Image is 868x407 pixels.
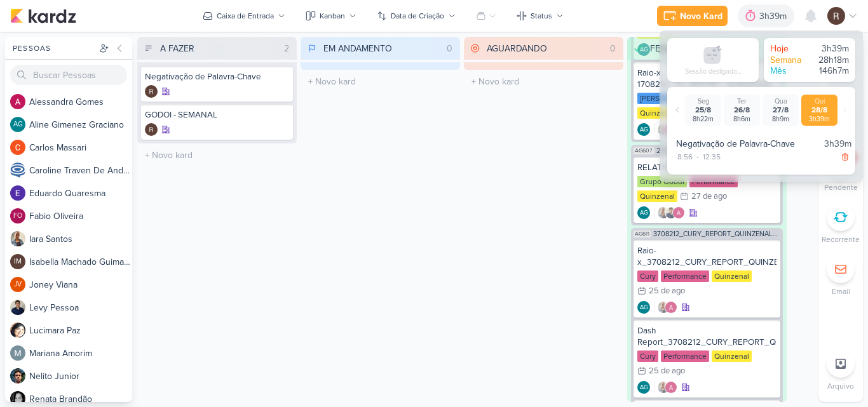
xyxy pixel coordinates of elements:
div: Aline Gimenez Graciano [637,381,650,394]
div: RELATÓRIO_2708212_GODOI_REPORT_QUINZENAL_28.08 [637,162,776,173]
p: Pendente [824,182,858,193]
div: 3h39m [824,137,851,150]
div: 25/8 [688,105,719,115]
img: Nelito Junior [10,368,25,384]
img: Alessandra Gomes [665,381,677,394]
div: - [694,151,702,163]
img: Iara Santos [657,381,670,394]
p: AG [640,210,648,217]
div: 3h39m [804,115,835,123]
div: Criador(a): Rafael Dornelles [145,123,158,136]
div: R e n a t a B r a n d ã o [29,392,132,406]
div: Ter [726,97,757,105]
img: Lucimara Paz [10,323,25,338]
div: I a r a S a n t o s [29,232,132,246]
p: FO [13,213,22,220]
div: Colaboradores: Iara Santos, Alessandra Gomes [654,301,677,314]
div: Criador(a): Aline Gimenez Graciano [637,123,650,136]
span: AG611 [634,230,651,237]
div: Raio-x_3708212_CURY_REPORT_QUINZENAL_26.08 [637,245,776,268]
div: Performance [661,270,709,282]
div: E d u a r d o Q u a r e s m a [29,187,132,200]
div: 28/8 [804,105,835,115]
div: Colaboradores: Iara Santos, Alessandra Gomes [654,123,677,136]
div: Pessoas [10,43,97,54]
div: Aline Gimenez Graciano [637,301,650,314]
div: Cury [637,350,658,362]
img: Alessandra Gomes [10,94,25,109]
div: 8h22m [688,115,719,123]
img: Alessandra Gomes [672,206,685,219]
img: Rafael Dornelles [827,7,845,25]
div: N e l i t o J u n i o r [29,370,132,383]
div: 25 de ago [649,287,685,295]
div: 12:35 [702,151,722,163]
div: Criador(a): Aline Gimenez Graciano [637,301,650,314]
div: Hoje [770,43,808,55]
div: Colaboradores: Iara Santos, Levy Pessoa, Alessandra Gomes [654,206,685,219]
input: + Novo kard [466,72,621,91]
img: Levy Pessoa [10,300,25,315]
div: Dash Report_3708212_CURY_REPORT_QUINZENAL_26.08 [637,325,776,348]
div: Aline Gimenez Graciano [637,123,650,136]
div: GODOI - SEMANAL [145,109,289,121]
button: Novo Kard [657,6,728,26]
span: 3708212_CURY_REPORT_QUINZENAL_26.08 [653,230,780,237]
div: C a r l o s M a s s a r i [29,141,132,154]
div: 8h6m [726,115,757,123]
div: Sessão desligada... [685,67,741,76]
div: Isabella Machado Guimarães [10,254,25,269]
div: 0 [605,42,621,55]
div: L e v y P e s s o a [29,301,132,314]
div: Negativação de Palavra-Chave [676,137,819,150]
img: Iara Santos [657,123,670,136]
img: Alessandra Gomes [665,301,677,314]
img: Levy Pessoa [665,206,677,219]
p: Email [832,286,850,297]
div: Aline Gimenez Graciano [637,206,650,219]
input: + Novo kard [303,72,458,91]
div: Qua [765,97,796,105]
div: Semana [770,55,808,66]
img: Iara Santos [657,301,670,314]
div: Aline Gimenez Graciano [10,117,25,132]
p: JV [14,281,22,288]
img: Caroline Traven De Andrade [10,163,25,178]
div: M a r i a n a A m o r i m [29,347,132,360]
div: Grupo Godoi [637,176,687,187]
div: Novo Kard [680,10,722,23]
div: Mês [770,65,808,77]
div: A l i n e G i m e n e z G r a c i a n o [29,118,132,131]
div: Quinzenal [712,270,752,282]
div: Joney Viana [10,277,25,292]
div: 0 [442,42,458,55]
div: Criador(a): Rafael Dornelles [145,85,158,98]
div: Criador(a): Aline Gimenez Graciano [637,381,650,394]
img: Carlos Massari [10,140,25,155]
input: + Novo kard [140,146,294,164]
img: kardz.app [10,8,76,23]
div: C a r o l i n e T r a v e n D e A n d r a d e [29,164,132,177]
div: 146h7m [811,65,849,77]
img: Rafael Dornelles [145,123,158,136]
p: AG [640,305,648,311]
div: Performance [661,350,709,362]
div: [PERSON_NAME] [637,93,700,104]
div: Seg [688,97,719,105]
div: Qui [804,97,835,105]
div: Colaboradores: Iara Santos, Alessandra Gomes [654,381,677,394]
p: Arquivo [827,380,854,392]
div: Raio-x_ 1708212_TD_REPORT_QUINZENAL_27.08 [637,67,776,90]
div: Quinzenal [637,107,677,119]
div: Fabio Oliveira [10,208,25,224]
p: AG [640,127,648,133]
span: AG607 [634,147,654,154]
div: 3h39m [759,10,790,23]
div: 8:56 [676,151,694,163]
img: Renata Brandão [10,391,25,406]
img: Iara Santos [657,206,670,219]
img: Iara Santos [10,231,25,246]
div: Quinzenal [637,190,677,202]
img: Mariana Amorim [10,345,25,361]
div: A l e s s a n d r a G o m e s [29,95,132,109]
